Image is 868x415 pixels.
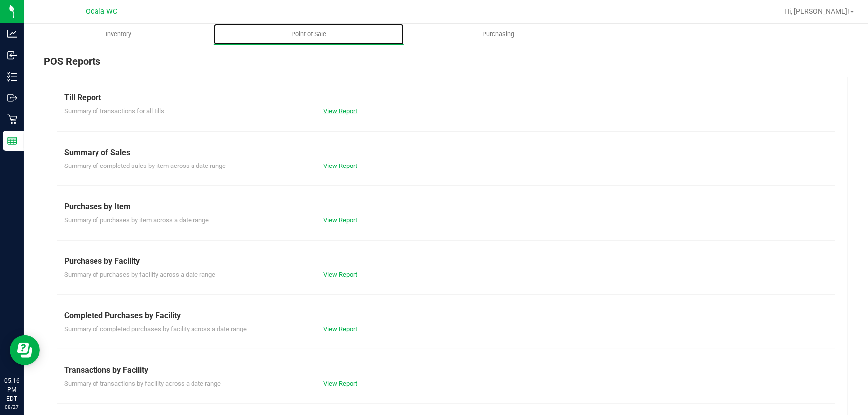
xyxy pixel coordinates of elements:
span: Summary of completed sales by item across a date range [64,162,226,169]
p: 08/27 [4,403,19,411]
inline-svg: Inbound [7,50,17,60]
inline-svg: Reports [7,136,17,146]
div: Till Report [64,92,828,104]
a: View Report [324,380,358,387]
span: Summary of purchases by item across a date range [64,216,209,224]
a: View Report [324,325,358,332]
span: Hi, [PERSON_NAME]! [784,7,849,15]
a: View Report [324,107,358,115]
span: Point of Sale [278,30,340,39]
p: 05:16 PM EDT [4,376,19,403]
span: Inventory [93,30,145,39]
inline-svg: Retail [7,114,17,124]
span: Summary of purchases by facility across a date range [64,271,215,278]
div: Purchases by Facility [64,255,828,267]
inline-svg: Analytics [7,29,17,39]
span: Summary of completed purchases by facility across a date range [64,325,247,332]
div: POS Reports [44,54,848,77]
div: Transactions by Facility [64,364,828,376]
span: Summary of transactions by facility across a date range [64,380,221,387]
iframe: Resource center [10,335,40,365]
inline-svg: Inventory [7,72,17,82]
a: Purchasing [404,24,594,45]
a: View Report [324,271,358,278]
div: Purchases by Item [64,201,828,213]
a: View Report [324,162,358,169]
span: Purchasing [470,30,528,39]
span: Summary of transactions for all tills [64,107,164,115]
a: View Report [324,216,358,224]
div: Summary of Sales [64,147,828,159]
span: Ocala WC [86,7,117,16]
a: Point of Sale [214,24,404,45]
inline-svg: Outbound [7,93,17,103]
a: Inventory [24,24,214,45]
div: Completed Purchases by Facility [64,310,828,322]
